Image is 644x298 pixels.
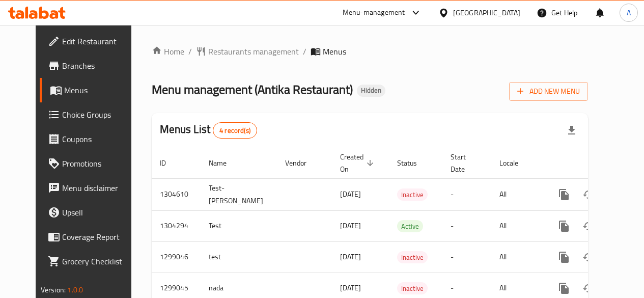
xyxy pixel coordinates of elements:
[62,157,135,170] span: Promotions
[303,45,306,58] li: /
[64,84,135,96] span: Menus
[491,178,544,210] td: All
[188,45,192,58] li: /
[357,86,385,95] span: Hidden
[40,29,143,53] a: Edit Restaurant
[201,178,277,210] td: Test- [PERSON_NAME]
[552,245,576,269] button: more
[491,210,544,241] td: All
[201,241,277,273] td: test
[397,189,428,201] span: Inactive
[340,151,377,175] span: Created On
[213,126,257,136] span: 4 record(s)
[397,220,423,232] div: Active
[152,210,201,241] td: 1304294
[559,118,584,143] div: Export file
[576,214,601,238] button: Change Status
[340,250,361,263] span: [DATE]
[453,7,520,18] div: [GEOGRAPHIC_DATA]
[627,7,631,18] span: A
[552,214,576,238] button: more
[323,45,346,58] span: Menus
[160,122,257,139] h2: Menus List
[62,255,135,267] span: Grocery Checklist
[517,85,580,98] span: Add New Menu
[442,178,491,210] td: -
[62,35,135,47] span: Edit Restaurant
[62,231,135,243] span: Coverage Report
[40,102,143,127] a: Choice Groups
[397,252,428,263] span: Inactive
[62,133,135,145] span: Coupons
[285,157,320,169] span: Vendor
[208,45,299,58] span: Restaurants management
[41,283,66,296] span: Version:
[343,7,405,19] div: Menu-management
[340,219,361,232] span: [DATE]
[576,182,601,207] button: Change Status
[213,122,257,139] div: Total records count
[397,282,428,294] div: Inactive
[509,82,588,101] button: Add New Menu
[40,151,143,176] a: Promotions
[397,157,430,169] span: Status
[40,225,143,249] a: Coverage Report
[62,206,135,219] span: Upsell
[552,182,576,207] button: more
[152,178,201,210] td: 1304610
[196,45,299,58] a: Restaurants management
[576,245,601,269] button: Change Status
[40,53,143,78] a: Branches
[340,281,361,294] span: [DATE]
[62,60,135,72] span: Branches
[397,283,428,294] span: Inactive
[499,157,531,169] span: Locale
[40,127,143,151] a: Coupons
[40,249,143,274] a: Grocery Checklist
[357,85,385,97] div: Hidden
[62,109,135,121] span: Choice Groups
[152,45,588,58] nav: breadcrumb
[442,210,491,241] td: -
[451,151,479,175] span: Start Date
[152,78,353,101] span: Menu management ( Antika Restaurant )
[40,176,143,200] a: Menu disclaimer
[152,45,184,58] a: Home
[62,182,135,194] span: Menu disclaimer
[491,241,544,273] td: All
[67,283,83,296] span: 1.0.0
[160,157,179,169] span: ID
[340,187,361,201] span: [DATE]
[40,200,143,225] a: Upsell
[442,241,491,273] td: -
[40,78,143,102] a: Menus
[201,210,277,241] td: Test
[209,157,240,169] span: Name
[152,241,201,273] td: 1299046
[397,221,423,232] span: Active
